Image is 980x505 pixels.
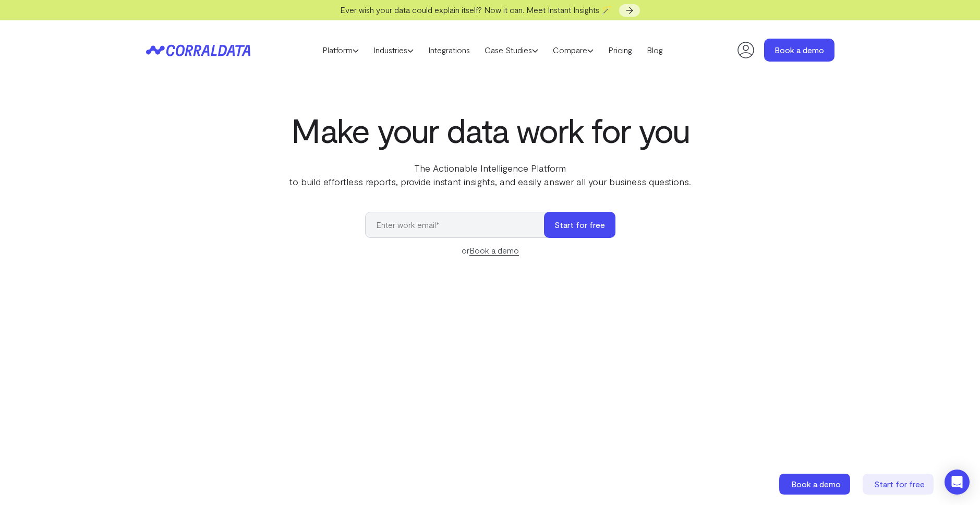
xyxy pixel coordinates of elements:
p: The Actionable Intelligence Platform to build effortless reports, provide instant insights, and e... [277,161,703,188]
a: Book a demo [779,474,852,495]
input: Enter work email* [365,212,554,238]
a: Blog [639,42,670,58]
a: Case Studies [477,42,546,58]
span: Book a demo [791,479,841,489]
button: Start for free [544,212,615,238]
span: Start for free [874,479,925,489]
div: or [365,244,615,257]
div: Open Intercom Messenger [945,470,970,495]
a: Integrations [421,42,477,58]
a: Pricing [601,42,639,58]
a: Book a demo [469,245,519,256]
span: Ever wish your data could explain itself? Now it can. Meet Instant Insights 🪄 [340,5,612,15]
a: Compare [546,42,601,58]
a: Book a demo [764,39,834,62]
a: Start for free [863,474,936,495]
a: Platform [315,42,366,58]
a: Industries [366,42,421,58]
h1: Make your data work for you [277,111,703,149]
